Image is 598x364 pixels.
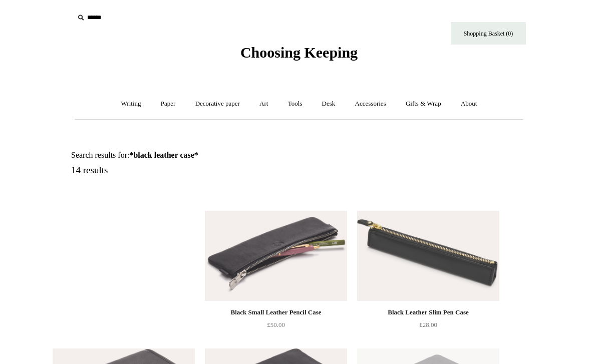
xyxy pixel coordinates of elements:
[360,306,497,318] div: Black Leather Slim Pen Case
[267,321,285,328] span: £50.00
[250,91,277,117] a: Art
[357,306,499,347] a: Black Leather Slim Pen Case £28.00
[205,306,347,347] a: Black Small Leather Pencil Case £50.00
[207,306,345,318] div: Black Small Leather Pencil Case
[397,91,450,117] a: Gifts & Wrap
[240,44,358,61] span: Choosing Keeping
[419,321,437,328] span: £28.00
[152,91,185,117] a: Paper
[451,22,526,45] a: Shopping Basket (0)
[205,211,347,301] img: Black Small Leather Pencil Case
[357,211,499,301] img: Black Leather Slim Pen Case
[186,91,249,117] a: Decorative paper
[279,91,312,117] a: Tools
[112,91,150,117] a: Writing
[71,150,311,160] h1: Search results for:
[346,91,395,117] a: Accessories
[129,151,198,159] strong: *black leather case*
[240,52,358,59] a: Choosing Keeping
[357,211,499,301] a: Black Leather Slim Pen Case Black Leather Slim Pen Case
[71,165,311,176] h5: 14 results
[205,211,347,301] a: Black Small Leather Pencil Case Black Small Leather Pencil Case
[452,91,486,117] a: About
[313,91,345,117] a: Desk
